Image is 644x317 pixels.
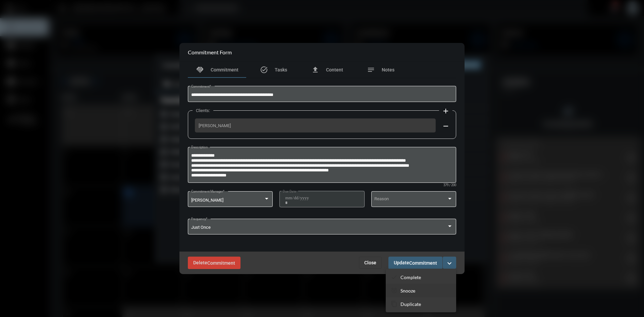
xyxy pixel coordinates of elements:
[400,288,415,294] p: Snooze
[391,274,397,280] mat-icon: checkmark
[391,301,397,307] mat-icon: content_copy
[400,301,421,307] p: Duplicate
[400,274,421,280] p: Complete
[391,287,397,294] mat-icon: snooze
